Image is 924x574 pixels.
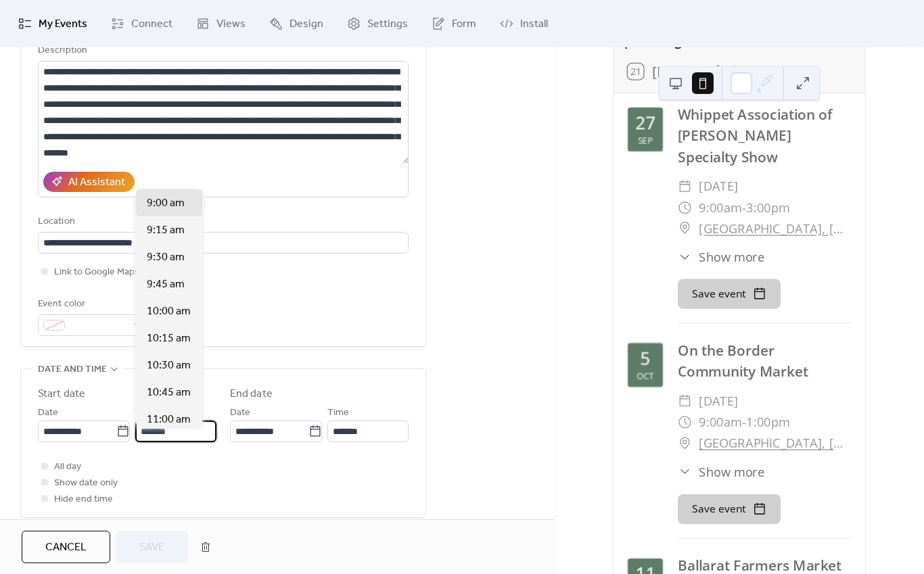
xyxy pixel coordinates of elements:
[641,350,650,368] div: 5
[8,5,97,42] a: My Events
[699,218,851,239] a: [GEOGRAPHIC_DATA], [GEOGRAPHIC_DATA]
[54,492,113,508] span: Hide end time
[147,412,191,428] span: 11:00 am
[699,433,851,454] a: [GEOGRAPHIC_DATA], [GEOGRAPHIC_DATA]
[678,247,692,266] div: ​
[38,214,406,230] div: Location
[636,114,655,132] div: 27
[230,386,273,402] div: End date
[747,412,791,433] span: 1:00pm
[678,462,765,481] button: ​Show more
[490,5,558,42] a: Install
[699,247,765,266] span: Show more
[147,195,185,212] span: 9:00 am
[327,405,349,421] span: Time
[747,197,791,218] span: 3:00pm
[147,358,191,374] span: 10:30 am
[678,340,851,382] div: On the Border Community Market
[38,43,406,59] div: Description
[38,405,58,421] span: Date
[699,412,742,433] span: 9:00am
[290,16,323,32] span: Design
[147,222,185,239] span: 9:15 am
[38,386,85,402] div: Start date
[54,264,139,281] span: Link to Google Maps
[678,494,781,524] button: Save event
[131,16,172,32] span: Connect
[147,385,191,401] span: 10:45 am
[421,5,486,42] a: Form
[147,277,185,293] span: 9:45 am
[54,459,81,475] span: All day
[230,405,250,421] span: Date
[452,16,476,32] span: Form
[186,5,256,42] a: Views
[637,372,654,381] div: Oct
[699,197,742,218] span: 9:00am
[135,405,157,421] span: Time
[101,5,183,42] a: Connect
[699,462,765,481] span: Show more
[39,16,87,32] span: My Events
[678,218,692,239] div: ​
[678,247,765,266] button: ​Show more
[45,540,87,556] span: Cancel
[699,176,739,197] span: [DATE]
[367,16,408,32] span: Settings
[68,174,125,191] div: AI Assistant
[54,475,118,492] span: Show date only
[520,16,548,32] span: Install
[678,197,692,218] div: ​
[699,391,739,412] span: [DATE]
[43,172,135,192] button: AI Assistant
[678,104,851,168] div: Whippet Association of [PERSON_NAME] Specialty Show
[678,176,692,197] div: ​
[678,279,781,309] button: Save event
[678,412,692,433] div: ​
[22,531,110,563] button: Cancel
[742,412,747,433] span: -
[678,433,692,454] div: ​
[638,136,653,145] div: Sep
[259,5,333,42] a: Design
[147,304,191,320] span: 10:00 am
[147,331,191,347] span: 10:15 am
[147,249,185,266] span: 9:30 am
[216,16,246,32] span: Views
[38,296,146,312] div: Event color
[337,5,418,42] a: Settings
[38,362,107,378] span: Date and time
[742,197,747,218] span: -
[678,462,692,481] div: ​
[678,391,692,412] div: ​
